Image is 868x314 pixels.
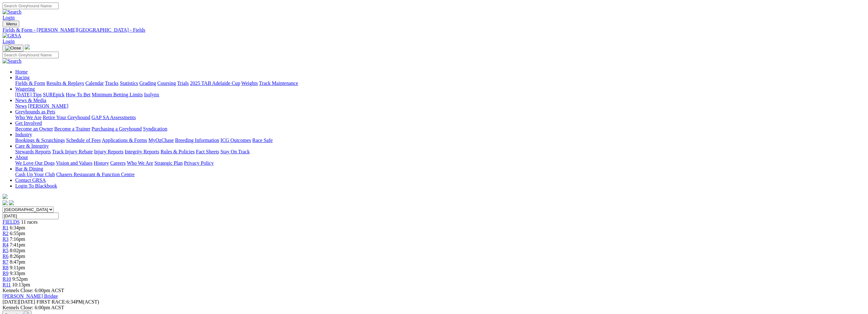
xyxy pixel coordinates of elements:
[15,166,43,171] a: Bar & Dining
[15,160,865,166] div: About
[10,231,25,236] span: 6:55pm
[15,138,865,143] div: Industry
[94,160,109,166] a: History
[66,92,91,97] a: How To Bet
[15,115,42,120] a: Who We Are
[56,160,92,166] a: Vision and Values
[12,276,28,282] span: 9:52pm
[3,21,19,27] button: Toggle navigation
[15,115,865,120] div: Greyhounds as Pets
[92,92,143,97] a: Minimum Betting Limits
[3,271,9,276] a: R9
[3,15,15,20] a: Login
[3,194,8,199] img: logo-grsa-white.png
[92,115,136,120] a: GAP SA Assessments
[10,259,25,265] span: 8:47pm
[66,138,101,143] a: Schedule of Fees
[43,92,64,97] a: SUREpick
[52,149,93,154] a: Track Injury Rebate
[9,200,14,205] img: twitter.svg
[94,149,123,154] a: Injury Reports
[15,149,865,155] div: Care & Integrity
[3,242,9,247] a: R4
[190,80,240,86] a: 2025 TAB Adelaide Cup
[15,109,55,114] a: Greyhounds as Pets
[143,126,167,131] a: Syndication
[21,219,37,225] span: 11 races
[184,160,214,166] a: Privacy Policy
[177,80,189,86] a: Trials
[157,80,176,86] a: Coursing
[15,126,53,131] a: Become an Owner
[10,265,25,270] span: 9:11pm
[148,138,174,143] a: MyOzChase
[144,92,159,97] a: Isolynx
[15,80,45,86] a: Fields & Form
[175,138,219,143] a: Breeding Information
[220,138,251,143] a: ICG Outcomes
[12,282,30,287] span: 10:13pm
[3,259,9,265] a: R7
[15,160,55,166] a: We Love Our Dogs
[3,58,22,64] img: Search
[15,80,865,86] div: Racing
[3,219,20,225] a: FIELDS
[15,103,27,109] a: News
[125,149,159,154] a: Integrity Reports
[15,69,28,74] a: Home
[54,126,90,131] a: Become a Trainer
[10,253,25,259] span: 8:26pm
[15,98,46,103] a: News & Media
[3,27,865,33] a: Fields & Form - [PERSON_NAME][GEOGRAPHIC_DATA] - Fields
[15,149,51,154] a: Stewards Reports
[3,248,9,253] a: R5
[3,265,9,270] span: R8
[3,276,11,282] a: R10
[10,248,25,253] span: 8:02pm
[10,271,25,276] span: 9:33pm
[3,253,9,259] a: R6
[15,138,65,143] a: Bookings & Scratchings
[3,225,9,230] a: R1
[3,293,58,299] a: [PERSON_NAME] Bridge
[3,305,865,311] div: Kennels Close: 6:00pm ACST
[6,22,17,26] span: Menu
[15,75,29,80] a: Racing
[15,132,32,137] a: Industry
[15,172,55,177] a: Cash Up Your Club
[110,160,126,166] a: Careers
[3,200,8,205] img: facebook.svg
[3,299,35,304] span: [DATE]
[196,149,219,154] a: Fact Sheets
[15,103,865,109] div: News & Media
[15,177,46,183] a: Contact GRSA
[10,242,25,247] span: 7:41pm
[160,149,195,154] a: Rules & Policies
[85,80,104,86] a: Calendar
[36,299,99,304] span: 6:34PM(ACST)
[3,299,19,304] span: [DATE]
[3,9,22,15] img: Search
[241,80,258,86] a: Weights
[220,149,250,154] a: Stay On Track
[46,80,84,86] a: Results & Replays
[127,160,153,166] a: Who We Are
[3,236,9,242] span: R3
[3,52,59,58] input: Search
[5,46,21,51] img: Close
[15,92,42,97] a: [DATE] Tips
[15,155,28,160] a: About
[259,80,298,86] a: Track Maintenance
[105,80,119,86] a: Tracks
[43,115,90,120] a: Retire Your Greyhound
[15,143,49,149] a: Care & Integrity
